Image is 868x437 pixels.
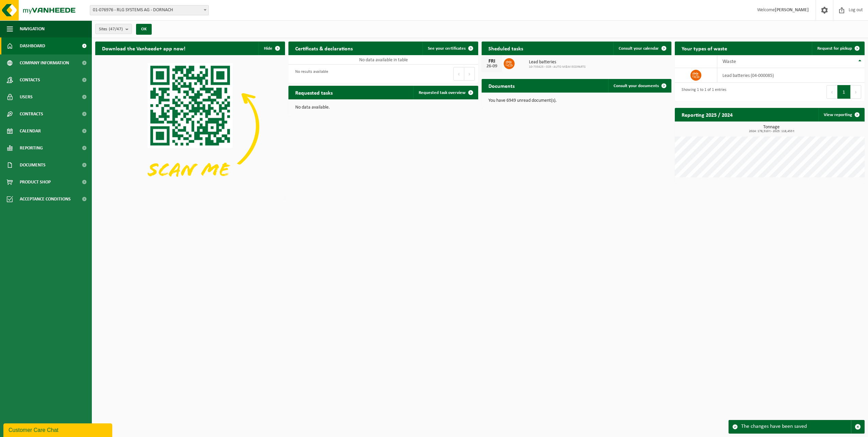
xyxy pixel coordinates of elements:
div: The changes have been saved [741,420,851,433]
button: Sites(47/47) [95,24,132,34]
span: Reporting [20,140,43,157]
span: Sites [99,24,123,34]
span: Company information [20,54,69,71]
div: Showing 1 to 1 of 1 entries [678,84,727,99]
span: Lead batteries [529,60,586,65]
button: Next [464,67,475,81]
span: Calendar [20,123,41,140]
span: Hide [264,46,272,51]
h2: Documents [482,79,521,92]
a: View reporting [818,108,864,122]
h2: Requested tasks [288,86,339,99]
a: Request for pickup [812,42,864,55]
span: Consult your calendar [619,46,659,51]
a: Requested task overview [413,86,478,99]
span: 2024: 178,510 t - 2025: 118,453 t [678,130,865,133]
span: Users [20,88,33,106]
h2: Download the Vanheede+ app now! [95,42,192,55]
h2: Certificats & declarations [288,42,360,55]
iframe: chat widget [3,422,114,437]
span: Contacts [20,71,40,88]
h2: Your types of waste [675,42,734,55]
a: See your certificates [422,42,478,55]
h2: Sheduled tasks [482,42,530,55]
button: Previous [453,67,464,81]
button: Hide [258,42,284,55]
span: Waste [722,59,736,64]
div: 26-09 [485,64,499,69]
count: (47/47) [109,27,123,31]
a: Consult your calendar [613,42,671,55]
span: Dashboard [20,37,45,54]
span: Navigation [20,20,45,37]
p: No data available. [295,105,471,110]
img: Download de VHEPlus App [95,55,285,198]
span: See your certificates [428,46,466,51]
span: Documents [20,157,46,174]
p: You have 6949 unread document(s). [488,98,665,103]
button: Next [851,85,861,99]
span: 10-733425 - CCR - AUTO M&M ECOPARTS [529,65,586,69]
button: Previous [827,85,837,99]
button: 1 [837,85,851,99]
span: Request for pickup [817,46,852,51]
a: Consult your documents [608,79,671,93]
h2: Reporting 2025 / 2024 [675,108,739,121]
div: No results available [292,66,328,81]
td: lead batteries (04-000085) [717,68,865,83]
h3: Tonnage [678,125,865,133]
button: OK [136,24,152,35]
span: Product Shop [20,174,51,191]
span: 01-076976 - RLG SYSTEMS AG - DORNACH [90,5,208,15]
span: Consult your documents [614,84,659,88]
span: Requested task overview [419,91,466,95]
td: No data available in table [288,55,478,65]
span: Acceptance conditions [20,191,71,208]
strong: [PERSON_NAME] [775,7,809,13]
span: 01-076976 - RLG SYSTEMS AG - DORNACH [90,5,209,15]
span: Contracts [20,106,43,123]
div: FRI [485,59,499,64]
